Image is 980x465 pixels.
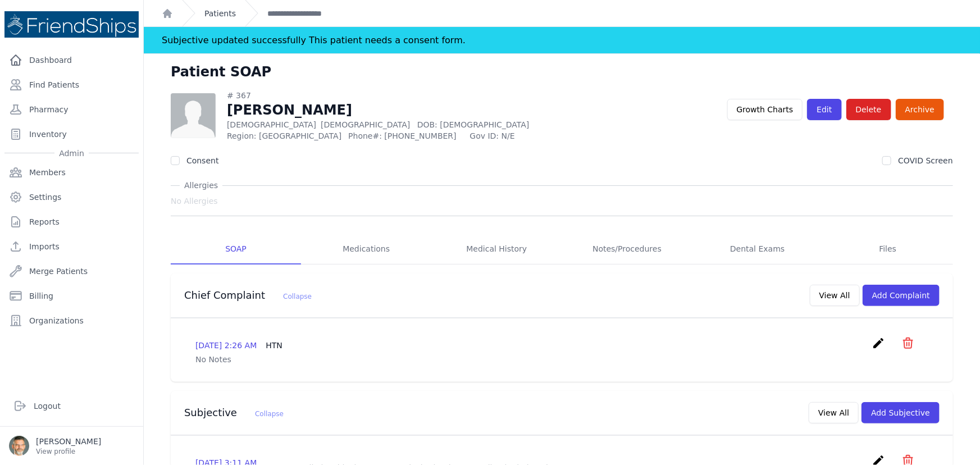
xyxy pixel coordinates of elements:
[692,234,823,265] a: Dental Exams
[36,436,101,447] p: [PERSON_NAME]
[4,260,139,282] a: Merge Patients
[171,234,953,265] nav: Tabs
[863,285,940,306] button: Add Complaint
[195,354,928,365] p: No Notes
[4,123,139,145] a: Inventory
[898,156,953,165] label: COVID Screen
[184,289,312,302] h3: Chief Complaint
[54,148,89,159] span: Admin
[431,234,562,265] a: Medical History
[4,235,139,258] a: Imports
[227,90,591,101] div: # 367
[195,340,282,351] p: [DATE] 2:26 AM
[4,211,139,233] a: Reports
[562,234,692,265] a: Notes/Procedures
[171,93,216,138] img: person-242608b1a05df3501eefc295dc1bc67a.jpg
[4,98,139,121] a: Pharmacy
[227,101,591,119] h1: [PERSON_NAME]
[144,27,980,54] div: Notification
[204,8,236,19] a: Patients
[862,402,940,423] button: Add Subjective
[171,63,271,81] h1: Patient SOAP
[9,436,134,456] a: [PERSON_NAME] View profile
[4,186,139,208] a: Settings
[4,49,139,71] a: Dashboard
[36,447,101,456] p: View profile
[872,341,888,352] a: create
[184,406,284,420] h3: Subjective
[727,99,803,120] a: Growth Charts
[807,99,841,120] a: Edit
[9,395,134,417] a: Logout
[896,99,944,120] a: Archive
[4,74,139,96] a: Find Patients
[186,156,218,165] label: Consent
[162,27,466,53] div: Subjective updated successfully This patient needs a consent form.
[171,195,218,207] span: No Allergies
[321,120,410,129] span: [DEMOGRAPHIC_DATA]
[810,285,860,306] button: View All
[266,341,282,350] span: HTN
[4,161,139,184] a: Members
[4,285,139,307] a: Billing
[417,120,530,129] span: DOB: [DEMOGRAPHIC_DATA]
[227,119,591,130] p: [DEMOGRAPHIC_DATA]
[348,130,463,142] span: Phone#: [PHONE_NUMBER]
[872,336,885,350] i: create
[846,99,891,120] button: Delete
[809,402,859,423] button: View All
[255,410,284,418] span: Collapse
[283,293,312,300] span: Collapse
[227,130,341,142] span: Region: [GEOGRAPHIC_DATA]
[4,11,139,38] img: Medical Missions EMR
[470,130,591,142] span: Gov ID: N/E
[180,180,222,191] span: Allergies
[301,234,431,265] a: Medications
[823,234,953,265] a: Files
[171,234,301,265] a: SOAP
[4,309,139,332] a: Organizations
